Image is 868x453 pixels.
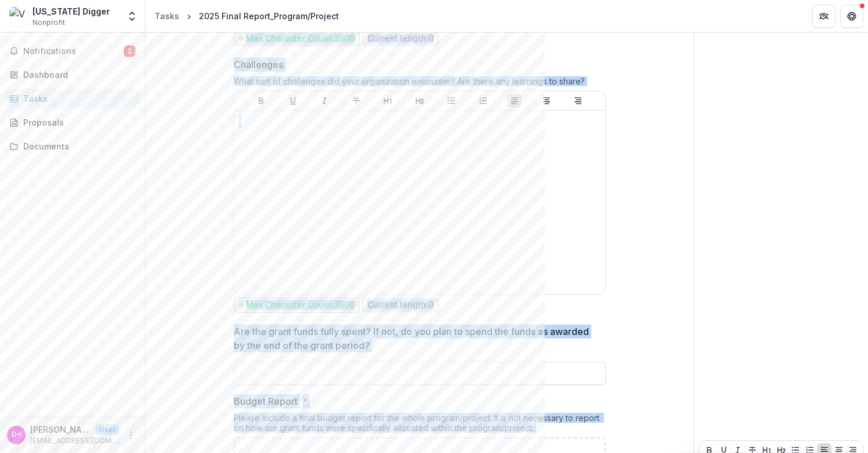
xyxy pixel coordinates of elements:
[234,324,599,352] p: Are the grant funds fully spent? If not, do you plan to spend the funds as awarded by the end of ...
[30,436,119,446] p: [EMAIL_ADDRESS][DOMAIN_NAME]
[571,94,585,108] button: Align Right
[381,94,395,108] button: Heading 1
[155,10,179,22] div: Tasks
[23,116,131,129] div: Proposals
[812,5,835,28] button: Partners
[124,5,140,28] button: Open entity switcher
[33,5,110,17] div: [US_STATE] Digger
[5,65,140,84] a: Dashboard
[317,94,331,108] button: Italicize
[476,94,490,108] button: Ordered List
[234,58,283,72] p: Challenges
[124,428,138,442] button: More
[5,137,140,156] a: Documents
[150,8,344,24] nav: breadcrumb
[234,413,606,437] div: Please include a final budget report for the whole program/project. It is not necessary to report...
[367,300,434,310] p: Current length: 0
[840,5,863,28] button: Get Help
[246,34,355,44] p: Max Character Count: 3500
[23,140,131,152] div: Documents
[444,94,458,108] button: Bullet List
[367,34,434,44] p: Current length: 0
[199,10,339,22] div: 2025 Final Report_Program/Project
[23,92,131,105] div: Tasks
[413,94,427,108] button: Heading 2
[349,94,363,108] button: Strike
[234,76,606,91] div: What sort of challenges did your organization encounter? Are there any learnings to share?
[95,425,119,435] p: User
[5,113,140,132] a: Proposals
[234,394,298,408] p: Budget Report
[33,17,65,28] span: Nonprofit
[5,42,140,60] button: Notifications2
[508,94,521,108] button: Align Left
[23,47,124,56] span: Notifications
[12,431,22,438] div: Dustin Byerly <dbyerly@vtdigger.org>
[246,300,355,310] p: Max Character Count: 3500
[9,7,28,26] img: Vermont Digger
[23,69,131,81] div: Dashboard
[5,89,140,108] a: Tasks
[540,94,553,108] button: Align Center
[286,94,300,108] button: Underline
[124,45,135,57] span: 2
[30,423,91,436] p: [PERSON_NAME] <[EMAIL_ADDRESS][DOMAIN_NAME]>
[150,8,184,24] a: Tasks
[254,94,268,108] button: Bold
